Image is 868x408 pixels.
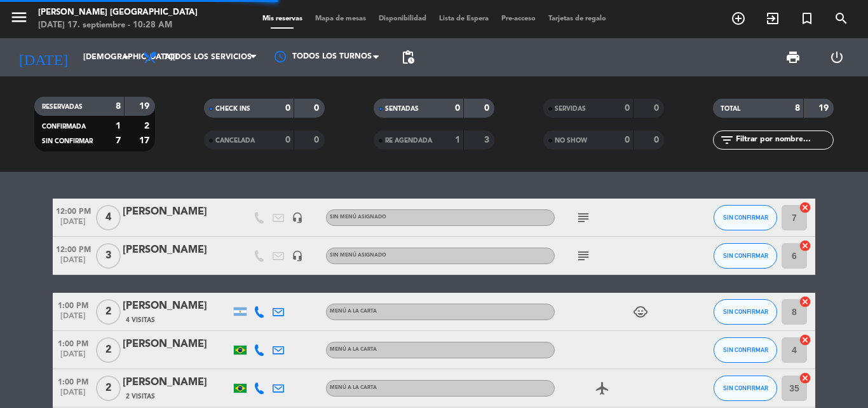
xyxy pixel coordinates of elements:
[595,381,610,396] i: airplanemode_active
[714,299,777,325] button: SIN CONFIRMAR
[765,11,780,26] i: exit_to_app
[723,214,768,221] span: SIN CONFIRMAR
[116,136,121,145] strong: 7
[53,312,93,327] span: [DATE]
[330,253,386,258] span: Sin menú asignado
[625,136,630,144] strong: 0
[139,136,152,145] strong: 17
[53,256,93,271] span: [DATE]
[126,391,155,402] span: 2 Visitas
[53,218,93,232] span: [DATE]
[723,346,768,353] span: SIN CONFIRMAR
[555,106,586,112] span: SERVIDAS
[53,241,93,256] span: 12:00 PM
[815,38,858,76] div: LOG OUT
[330,347,377,352] span: MENÚ A LA CARTA
[123,242,231,258] div: [PERSON_NAME]
[719,132,735,148] i: filter_list
[834,11,849,26] i: search
[53,388,93,403] span: [DATE]
[118,50,133,65] i: arrow_drop_down
[799,11,815,26] i: turned_in_not
[799,295,811,308] i: cancel
[38,6,198,19] div: [PERSON_NAME] [GEOGRAPHIC_DATA]
[96,376,121,401] span: 2
[42,123,86,130] span: CONFIRMADA
[576,248,591,264] i: subject
[10,8,29,31] button: menu
[795,104,800,113] strong: 8
[400,50,416,65] span: pending_actions
[53,335,93,350] span: 1:00 PM
[484,136,492,144] strong: 3
[714,205,777,230] button: SIN CONFIRMAR
[123,204,231,220] div: [PERSON_NAME]
[309,15,372,22] span: Mapa de mesas
[314,104,322,113] strong: 0
[126,315,155,325] span: 4 Visitas
[164,53,252,62] span: Todos los servicios
[144,122,152,130] strong: 2
[654,136,661,144] strong: 0
[799,201,811,214] i: cancel
[330,215,386,220] span: Sin menú asignado
[96,243,121,269] span: 3
[256,15,309,22] span: Mis reservas
[10,43,77,71] i: [DATE]
[633,304,648,320] i: child_care
[576,210,591,225] i: subject
[96,205,121,230] span: 4
[433,15,495,22] span: Lista de Espera
[455,136,460,144] strong: 1
[116,102,121,111] strong: 8
[38,19,198,32] div: [DATE] 17. septiembre - 10:28 AM
[372,15,433,22] span: Disponibilidad
[714,376,777,401] button: SIN CONFIRMAR
[330,385,377,390] span: MENÚ A LA CARTA
[215,106,250,112] span: CHECK INS
[123,298,231,314] div: [PERSON_NAME]
[799,239,811,252] i: cancel
[285,136,290,144] strong: 0
[455,104,460,113] strong: 0
[731,11,746,26] i: add_circle_outline
[42,104,83,110] span: RESERVADAS
[542,15,613,22] span: Tarjetas de regalo
[735,133,833,147] input: Filtrar por nombre...
[314,136,322,144] strong: 0
[123,374,231,391] div: [PERSON_NAME]
[714,337,777,363] button: SIN CONFIRMAR
[215,137,255,144] span: CANCELADA
[139,102,152,111] strong: 19
[96,337,121,363] span: 2
[555,137,587,144] span: NO SHOW
[116,122,121,130] strong: 1
[799,334,811,346] i: cancel
[53,297,93,312] span: 1:00 PM
[292,212,303,223] i: headset_mic
[654,104,661,113] strong: 0
[484,104,492,113] strong: 0
[42,138,93,144] span: SIN CONFIRMAR
[385,137,432,144] span: RE AGENDADA
[829,50,844,65] i: power_settings_new
[123,336,231,353] div: [PERSON_NAME]
[53,374,93,388] span: 1:00 PM
[96,299,121,325] span: 2
[723,252,768,259] span: SIN CONFIRMAR
[799,372,811,384] i: cancel
[10,8,29,27] i: menu
[292,250,303,262] i: headset_mic
[53,203,93,218] span: 12:00 PM
[53,350,93,365] span: [DATE]
[723,384,768,391] span: SIN CONFIRMAR
[723,308,768,315] span: SIN CONFIRMAR
[714,243,777,269] button: SIN CONFIRMAR
[285,104,290,113] strong: 0
[385,106,419,112] span: SENTADAS
[785,50,801,65] span: print
[495,15,542,22] span: Pre-acceso
[625,104,630,113] strong: 0
[721,106,740,112] span: TOTAL
[818,104,831,113] strong: 19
